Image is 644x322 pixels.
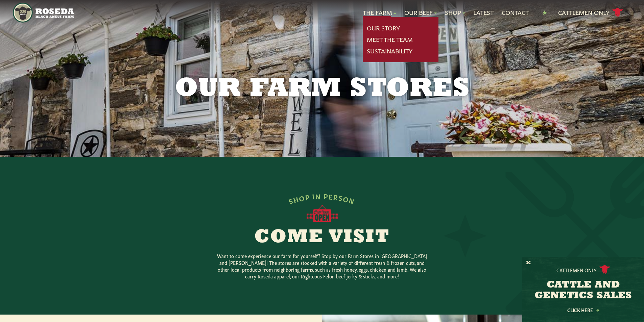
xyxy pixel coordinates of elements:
[502,8,529,17] a: Contact
[312,192,315,200] span: I
[367,24,400,32] a: Our Story
[299,193,306,202] span: O
[324,192,329,200] span: P
[149,76,495,103] h1: Our Farm Stores
[558,7,623,19] a: Cattlemen Only
[473,8,494,17] a: Latest
[553,308,614,312] a: Click Here
[348,196,356,205] span: N
[526,259,531,267] button: X
[288,196,294,205] span: S
[342,194,350,203] span: O
[288,192,356,205] div: SHOP IN PERSON
[445,8,465,17] a: Shop
[315,192,321,200] span: N
[531,280,636,301] h3: CATTLE AND GENETICS SALES
[214,252,430,279] p: Want to come experience our farm for yourself? Stop by our Farm Stores in [GEOGRAPHIC_DATA] and [...
[328,192,334,200] span: E
[13,3,73,23] img: https://roseda.com/wp-content/uploads/2021/05/roseda-25-header.png
[192,228,452,247] h2: Come Visit
[556,267,597,273] p: Cattlemen Only
[363,8,396,17] a: The Farm
[292,195,300,203] span: H
[333,193,339,201] span: R
[404,8,437,17] a: Our Beef
[367,35,413,44] a: Meet The Team
[338,193,344,201] span: S
[599,265,610,274] img: cattle-icon.svg
[305,193,310,201] span: P
[367,47,412,55] a: Sustainability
